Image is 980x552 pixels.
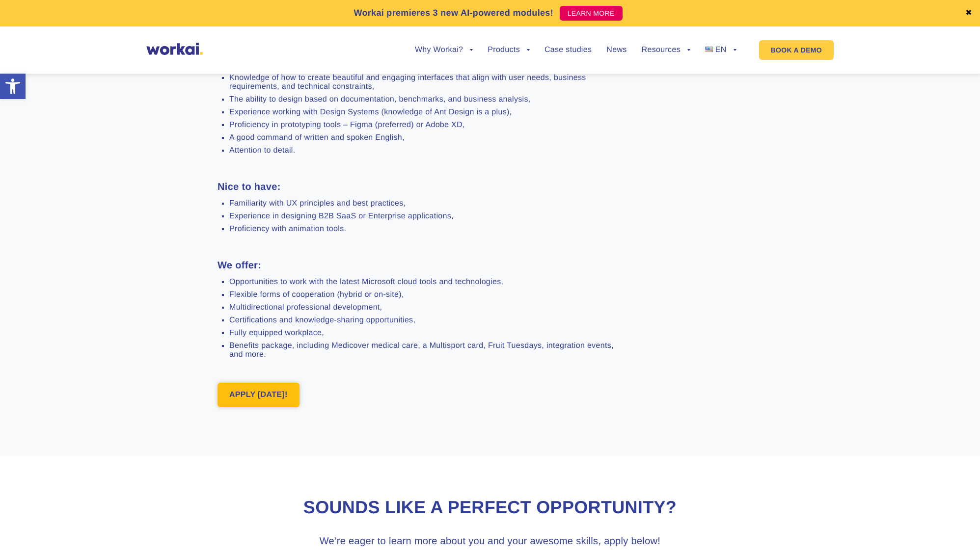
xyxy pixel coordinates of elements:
li: Proficiency in prototyping tools – Figma (preferred) or Adobe XD, [229,121,622,130]
span: I hereby consent to the processing of the personal data I have provided during the recruitment pr... [2,136,444,163]
a: Why Workai? [415,46,473,54]
li: Multidirectional professional development, [229,303,622,312]
li: Experience working with Design Systems (knowledge of Ant Design is a plus), [229,108,622,117]
li: Opportunities to work with the latest Microsoft cloud tools and technologies, [229,278,622,287]
li: Attention to detail. [229,146,622,155]
a: Resources [642,46,690,54]
li: Knowledge of how to create beautiful and engaging interfaces that align with user needs, business... [229,74,622,91]
strong: Nice to have: [218,182,281,192]
li: Proficiency with animation tools. [229,225,622,234]
input: I hereby consent to the processing of the personal data I have provided during the recruitment pr... [2,137,9,143]
a: BOOK A DEMO [759,40,834,60]
a: Case studies [544,46,592,54]
a: News [606,46,626,54]
li: Certifications and knowledge-sharing opportunities, [229,316,622,325]
a: APPLY [DATE]! [218,383,299,407]
li: Experience in designing B2B SaaS or Enterprise applications, [229,212,622,221]
input: I hereby consent to the processing of my personal data of a special category contained in my appl... [2,188,9,194]
span: Mobile phone number [231,40,309,50]
li: Fully equipped workplace, [229,329,622,338]
li: Familiarity with UX principles and best practices, [229,199,622,208]
span: I hereby consent to the processing of my personal data of a special category contained in my appl... [2,187,457,223]
a: LEARN MORE [560,6,623,21]
h2: Sounds like a perfect opportunity? [218,496,762,520]
li: A good command of written and spoken English, [229,133,622,142]
li: Benefits package, including Medicover medical care, a Multisport card, Fruit Tuesdays, integratio... [229,342,622,359]
li: The ability to design based on documentation, benchmarks, and business analysis, [229,95,622,104]
a: Privacy Policy [144,263,190,273]
li: Flexible forms of cooperation (hybrid or on-site), [229,290,622,299]
strong: We offer: [218,260,261,271]
h3: We’re eager to learn more about you and your awesome skills, apply below! [306,534,674,549]
a: ✖ [965,9,972,17]
p: Workai premieres 3 new AI-powered modules! [354,6,553,20]
a: Products [488,46,530,54]
span: EN [715,46,727,54]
